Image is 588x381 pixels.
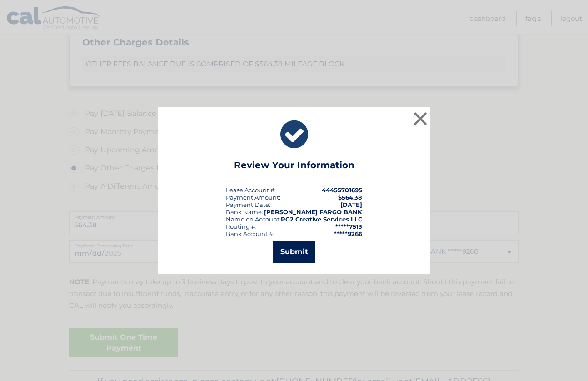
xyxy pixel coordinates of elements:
[340,201,362,208] span: [DATE]
[226,201,270,208] div: :
[226,223,257,230] div: Routing #:
[273,241,315,263] button: Submit
[226,230,274,237] div: Bank Account #:
[226,194,280,201] div: Payment Amount:
[281,216,362,223] strong: PG2 Creative Services LLC
[411,110,429,128] button: ×
[264,208,362,216] strong: [PERSON_NAME] FARGO BANK
[338,194,362,201] span: $564.38
[226,208,263,216] div: Bank Name:
[226,216,281,223] div: Name on Account:
[322,186,362,194] strong: 44455701695
[226,186,276,194] div: Lease Account #:
[234,160,354,175] h3: Review Your Information
[226,201,269,208] span: Payment Date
